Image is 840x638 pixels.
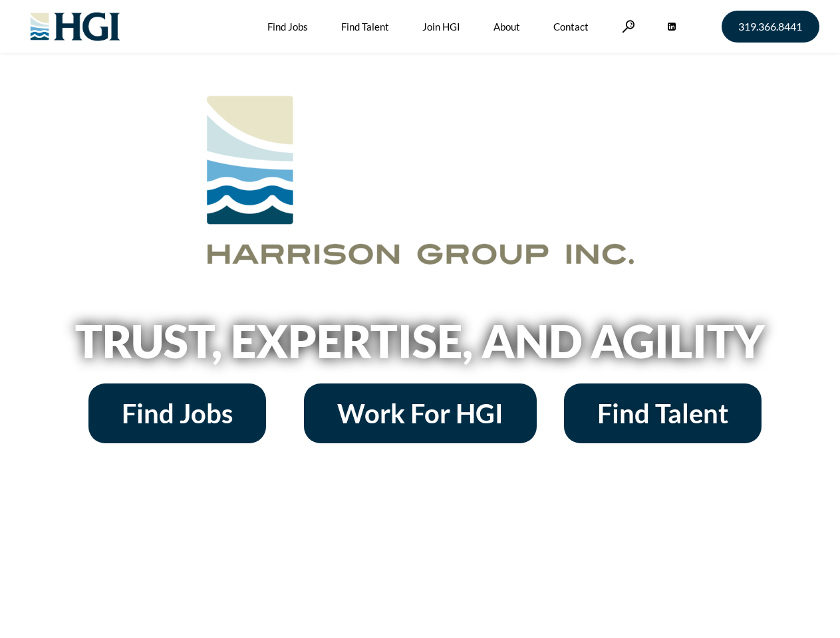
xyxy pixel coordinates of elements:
h2: Trust, Expertise, and Agility [41,318,799,364]
a: 319.366.8441 [722,11,819,43]
a: Work For HGI [304,383,537,443]
span: Work For HGI [337,400,503,427]
a: Search [622,20,635,33]
a: Find Jobs [88,383,266,443]
span: 319.366.8441 [738,21,802,32]
a: Find Talent [564,383,762,443]
span: Find Talent [597,400,728,427]
span: Find Jobs [122,400,233,427]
